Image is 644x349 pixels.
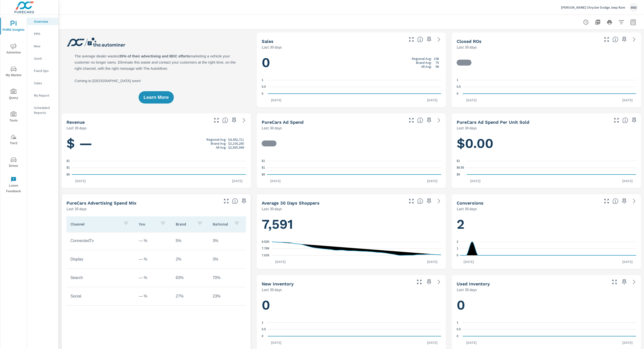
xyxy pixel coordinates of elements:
p: All Avg: [421,65,432,69]
p: PIPA [34,31,54,36]
h5: PureCars Ad Spend [262,120,304,125]
div: Sales [27,79,58,87]
p: [DATE] [424,98,441,103]
div: Used [27,55,58,62]
p: Last 30 days [66,125,87,131]
td: — % [135,235,172,247]
td: — % [135,272,172,284]
h5: Used Inventory [457,281,490,286]
p: Brand Avg: [416,61,432,65]
span: Save this to your personalized report [425,116,433,124]
a: See more details in report [435,35,443,43]
p: [DATE] [272,259,289,264]
p: [DATE] [619,178,636,183]
p: $3,935,949 [228,145,244,149]
text: 0 [262,92,263,95]
h1: 2 [457,216,636,233]
div: Overview [27,18,58,25]
p: [DATE] [268,340,285,345]
button: Select Date Range [628,17,638,27]
td: 2% [172,253,209,265]
p: Brand [176,222,193,227]
text: $0 [457,173,460,176]
text: 0.5 [262,328,266,331]
text: 1 [457,78,458,82]
p: [DATE] [424,340,441,345]
button: "Export Report to PDF" [593,17,603,27]
div: nav menu [0,15,27,196]
p: [DATE] [619,340,636,345]
span: Driver [2,157,25,169]
span: Learn More [144,95,169,100]
p: My Report [34,93,54,98]
p: [DATE] [463,98,480,103]
div: Scheduled Reports [27,104,58,116]
span: Query [2,89,25,101]
td: Social [66,290,135,302]
text: 1 [262,78,263,82]
p: Sales [34,81,54,86]
div: New [27,42,58,50]
span: Save this to your personalized report [620,278,628,286]
td: — % [135,290,172,302]
h1: 0 [457,297,636,314]
text: $0 [262,173,265,176]
p: Regional Avg: [207,138,226,141]
p: 96 [435,65,439,69]
span: This table looks at how you compare to the amount of budget you spend per channel as opposed to y... [232,198,238,204]
span: Save this to your personalized report [240,197,248,205]
text: 8.52K [262,240,270,244]
span: My Market [2,66,25,78]
text: $1 [262,166,265,170]
p: [DATE] [424,259,441,264]
button: Make Fullscreen [407,35,415,43]
a: See more details in report [435,197,443,205]
button: Print Report [605,17,614,27]
span: Number of vehicles sold by the dealership over the selected date range. [Source: This data is sou... [417,36,423,42]
text: $1 [457,159,460,163]
p: [DATE] [460,259,477,264]
span: Save this to your personalized report [230,116,238,124]
text: 0 [457,92,458,95]
text: 1 [457,247,458,250]
p: [PERSON_NAME] Chrysler Dodge Jeep Ram [561,5,625,10]
span: Save this to your personalized report [425,35,433,43]
text: $0 [66,173,70,176]
p: [DATE] [72,178,89,183]
button: Make Fullscreen [603,197,611,205]
p: Last 30 days [66,206,87,212]
p: $4,492,711 [228,138,244,141]
span: Save this to your personalized report [630,116,638,124]
span: Tier2 [2,134,25,146]
p: Last 30 days [262,125,282,131]
a: See more details in report [435,278,443,286]
button: Make Fullscreen [612,116,620,124]
td: 5% [172,235,209,247]
p: Used [34,56,54,61]
p: Overview [34,19,54,24]
button: Make Fullscreen [603,35,611,43]
p: Last 30 days [457,287,477,293]
span: Leave Feedback [2,176,25,194]
h5: Sales [262,39,274,44]
div: MW [629,3,638,12]
text: 7.76K [262,247,270,250]
p: [DATE] [267,178,284,183]
p: Last 30 days [457,125,477,131]
span: Save this to your personalized report [620,197,628,205]
span: Average cost of advertising per each vehicle sold at the dealer over the selected date range. The... [622,117,628,123]
button: Make Fullscreen [212,116,220,124]
h5: Average 30 Days Shoppers [262,200,320,206]
td: 3% [209,253,246,265]
text: 0.5 [457,85,461,89]
p: 108 [434,57,439,61]
a: See more details in report [630,35,638,43]
span: The number of dealer-specified goals completed by a visitor. [Source: This data is provided by th... [612,198,618,204]
a: See more details in report [435,116,443,124]
p: You [139,222,156,227]
span: Total cost of media for all PureCars channels for the selected dealership group over the selected... [417,117,423,123]
button: Make Fullscreen [407,116,415,124]
p: [DATE] [467,178,484,183]
h1: 0 [262,297,441,314]
h5: Revenue [66,120,85,125]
